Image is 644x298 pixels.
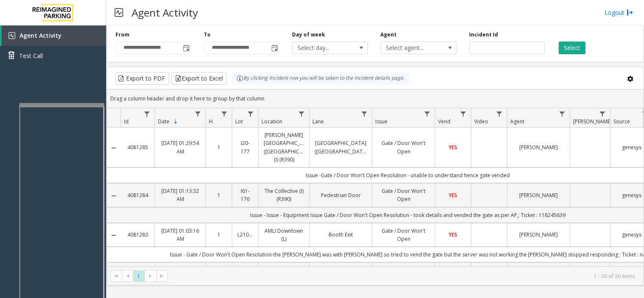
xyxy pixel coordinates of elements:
[211,143,227,151] a: 1
[126,231,149,239] a: 4081283
[264,131,304,164] a: [PERSON_NAME][GEOGRAPHIC_DATA] ([GEOGRAPHIC_DATA]) (I) (R390)
[510,118,524,125] span: Agent
[107,91,644,106] div: Drag a column header and drop it here to group by that column
[440,231,466,239] a: YES
[422,108,433,120] a: Issue Filter Menu
[605,8,633,17] a: Logout
[315,231,367,239] a: Booth Exit
[181,42,191,54] span: Toggle popup
[458,108,469,120] a: Vend Filter Menu
[512,191,565,199] a: [PERSON_NAME]
[315,191,367,199] a: Pedestrian Door
[115,31,129,39] label: From
[359,108,370,120] a: Lane Filter Menu
[232,72,409,85] div: By clicking Incident row you will be taken to the incident details page.
[438,118,450,125] span: Vend
[270,42,279,54] span: Toggle popup
[211,231,227,239] a: 1
[160,227,200,243] a: [DATE] 01:03:16 AM
[264,187,304,203] a: The Collective (I) (R390)
[107,145,121,151] a: Collapse Details
[237,187,253,203] a: I61-176
[211,191,227,199] a: 1
[292,31,325,39] label: Day of week
[107,232,121,239] a: Collapse Details
[237,139,253,155] a: I20-177
[375,118,388,125] span: Issue
[296,108,307,120] a: Location Filter Menu
[107,192,121,199] a: Collapse Details
[494,108,505,120] a: Video Filter Menu
[124,118,129,125] span: Id
[573,118,612,125] span: [PERSON_NAME]
[192,108,204,120] a: Date Filter Menu
[20,31,62,39] span: Agent Activity
[172,118,179,125] span: Sortable
[8,32,15,39] img: 'icon'
[141,108,153,120] a: Id Filter Menu
[115,72,169,85] button: Export to PDF
[312,118,324,125] span: Lane
[469,31,498,39] label: Incident Id
[245,108,256,120] a: Lot Filter Menu
[158,118,169,125] span: Date
[512,143,565,151] a: [PERSON_NAME]
[377,139,430,155] a: Gate / Door Won't Open
[377,187,430,203] a: Gate / Door Won't Open
[19,51,43,60] span: Test Call
[107,108,644,266] div: Data table
[133,270,144,282] span: Page 1
[449,231,457,238] span: YES
[380,31,397,39] label: Agent
[204,31,211,39] label: To
[2,25,106,46] a: Agent Activity
[171,72,227,85] button: Export to Excel
[377,227,430,243] a: Gate / Door Won't Open
[512,231,565,239] a: [PERSON_NAME]
[315,139,367,155] a: [GEOGRAPHIC_DATA] ([GEOGRAPHIC_DATA])
[115,2,123,23] img: pageIcon
[262,118,282,125] span: Location
[160,139,200,155] a: [DATE] 01:29:54 AM
[440,143,466,151] a: YES
[557,108,568,120] a: Agent Filter Menu
[597,108,608,120] a: Parker Filter Menu
[559,42,585,54] button: Select
[440,191,466,199] a: YES
[613,118,630,125] span: Source
[449,144,457,151] span: YES
[474,118,488,125] span: Video
[209,118,213,125] span: H
[381,42,441,54] span: Select agent...
[627,8,633,17] img: logout
[449,192,457,199] span: YES
[127,2,202,23] h3: Agent Activity
[160,187,200,203] a: [DATE] 01:13:32 AM
[126,143,149,151] a: 4081285
[264,227,304,243] a: AMLI Downtown (L)
[219,108,230,120] a: H Filter Menu
[173,273,635,280] kendo-pager-info: 1 - 30 of 30 items
[235,118,243,125] span: Lot
[126,191,149,199] a: 4081284
[236,75,243,82] img: infoIcon.svg
[292,42,352,54] span: Select day...
[237,231,253,239] a: L21063900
